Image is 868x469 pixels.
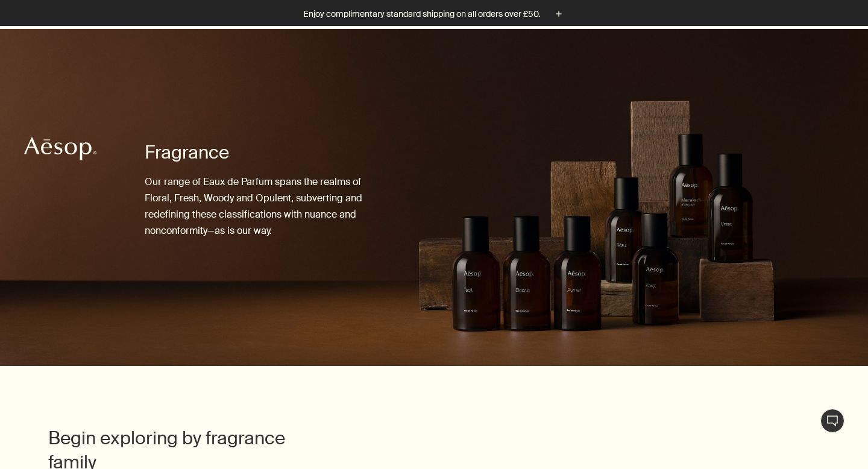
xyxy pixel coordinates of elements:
[145,174,386,239] p: Our range of Eaux de Parfum spans the realms of Floral, Fresh, Woody and Opulent, subverting and ...
[21,134,99,167] a: Aesop
[303,8,540,20] p: Enjoy complimentary standard shipping on all orders over £50.
[820,409,844,433] button: Live Assistance
[303,7,565,21] button: Enjoy complimentary standard shipping on all orders over £50.
[24,137,96,161] svg: Aesop
[145,140,386,165] h1: Fragrance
